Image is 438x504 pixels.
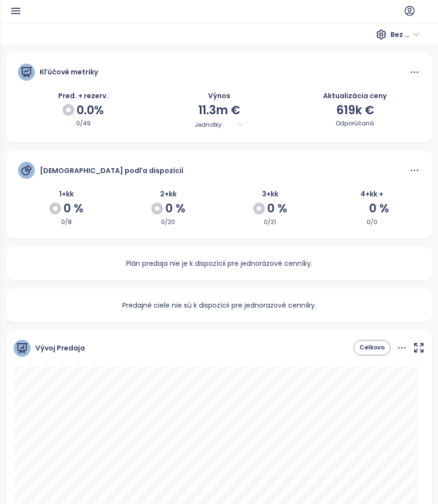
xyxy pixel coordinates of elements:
div: [DEMOGRAPHIC_DATA] podľa dispozícií [40,165,183,176]
span: 2+kk [160,189,177,199]
span: Pred. + rezerv. [58,91,108,101]
span: 11.3m € [198,102,240,118]
span: 0 % [369,199,389,218]
span: Vývoj Predaja [35,343,85,353]
span: Jednotky [194,120,223,130]
div: Aktualizácia ceny [290,90,421,101]
button: Celkovo [355,341,389,354]
span: Bez DPH [390,27,420,42]
div: Predajné ciele nie sú k dispozícii pre jednorazové cenníky. [111,288,328,322]
div: Plán predaja nie je k dispozícii pre jednorázové cenníky. [114,246,324,280]
span: 0.0% [77,101,104,120]
span: 3+kk [262,189,278,199]
span: 619k € [336,102,374,118]
div: 0/0 [324,218,421,227]
span: 0 % [267,199,287,218]
div: 0/20 [120,218,217,227]
span: 4+kk + [360,189,383,199]
span: 1+kk [59,189,74,199]
span: 0 % [64,199,83,218]
div: Odporúčaná [290,119,421,128]
div: 0/21 [222,218,319,227]
div: 0/8 [18,218,115,227]
div: Výnos [154,90,285,101]
div: Kľúčové metriky [40,67,98,77]
div: 0/49 [18,119,149,128]
span: 0 % [165,199,185,218]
